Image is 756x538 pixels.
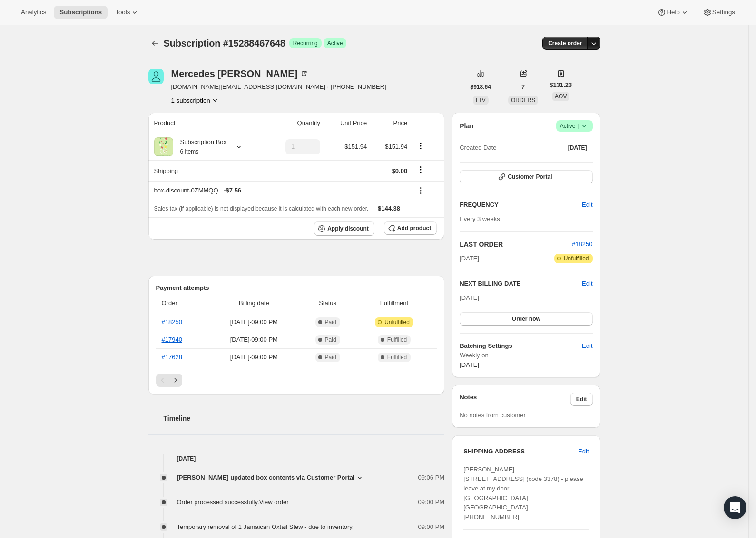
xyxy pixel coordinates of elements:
h2: Payment attempts [156,283,437,293]
button: [DATE] [562,141,593,154]
button: Edit [572,444,594,459]
span: Status [304,298,351,308]
th: Shipping [148,160,265,181]
span: Subscriptions [59,9,102,16]
span: Fulfilled [387,336,407,344]
span: Active [327,39,343,47]
h2: Timeline [164,413,445,423]
a: #17940 [162,336,182,343]
button: Order now [460,312,592,326]
button: Create order [542,37,588,50]
span: Billing date [210,298,298,308]
button: Help [651,6,695,19]
h4: [DATE] [148,454,445,463]
th: Product [148,113,265,134]
span: Create order [548,39,582,47]
span: Add product [397,224,431,232]
span: $151.94 [385,143,407,150]
button: Tools [109,6,145,19]
span: [DATE] [460,294,479,301]
span: Unfulfilled [564,255,589,262]
span: [DATE] [460,254,479,263]
span: [DOMAIN_NAME][EMAIL_ADDRESS][DOMAIN_NAME] · [PHONE_NUMBER] [171,82,386,92]
span: Help [667,9,679,16]
span: [DATE] [568,144,587,152]
span: Sales tax (if applicable) is not displayed because it is calculated with each new order. [154,205,369,212]
h2: NEXT BILLING DATE [460,279,582,288]
span: 09:00 PM [418,522,445,532]
button: Product actions [171,96,220,105]
span: [PERSON_NAME] updated box contents via Customer Portal [177,473,355,482]
span: $144.38 [378,205,400,212]
span: Settings [712,9,735,16]
h3: Notes [460,393,570,406]
span: 7 [521,83,525,91]
button: 7 [516,80,530,94]
span: LTV [476,97,486,104]
h3: SHIPPING ADDRESS [463,447,578,456]
span: Created Date [460,143,496,153]
span: | [578,122,579,130]
span: Subscription #15288467648 [164,38,285,48]
button: Analytics [15,6,52,19]
button: Add product [384,221,437,235]
span: [DATE] · 09:00 PM [210,335,298,345]
span: Customer Portal [508,173,552,181]
span: $131.23 [550,80,572,90]
th: Order [156,293,207,314]
a: #18250 [572,240,592,248]
button: Customer Portal [460,170,592,183]
span: $151.94 [344,143,367,150]
span: Mercedes Watson [148,69,164,84]
th: Quantity [265,113,323,134]
span: Weekly on [460,351,592,360]
button: #18250 [572,240,592,249]
div: Mercedes [PERSON_NAME] [171,69,309,78]
button: $918.64 [465,80,497,94]
div: Subscription Box [173,137,227,156]
span: Analytics [21,9,46,16]
a: View order [259,499,289,506]
button: Edit [570,393,593,406]
span: Fulfillment [357,298,431,308]
span: 09:00 PM [418,498,445,507]
div: box-discount-0ZMMQQ [154,186,408,195]
span: Paid [325,336,336,344]
span: [PERSON_NAME] [STREET_ADDRESS] (code 3378) - please leave at my door [GEOGRAPHIC_DATA] [GEOGRAPHI... [463,466,583,520]
span: Order processed successfully. [177,499,289,506]
span: Edit [576,395,587,403]
h2: Plan [460,121,474,131]
span: No notes from customer [460,412,526,419]
button: Apply discount [314,221,374,236]
button: Subscriptions [148,37,162,50]
span: [DATE] [460,361,479,368]
span: $0.00 [392,167,408,174]
span: Apply discount [327,225,369,232]
span: Edit [582,341,592,351]
button: Edit [576,338,598,354]
span: Recurring [293,39,318,47]
span: Paid [325,354,336,361]
span: [DATE] · 09:00 PM [210,353,298,362]
span: Tools [115,9,130,16]
span: Every 3 weeks [460,215,500,222]
button: Next [169,374,182,387]
button: Product actions [413,141,428,151]
h2: LAST ORDER [460,240,572,249]
button: Settings [697,6,741,19]
button: Shipping actions [413,164,428,175]
button: Edit [582,279,592,288]
span: - $7.56 [224,186,241,195]
button: Subscriptions [54,6,108,19]
a: #17628 [162,354,182,361]
span: AOV [555,93,567,100]
button: Edit [576,197,598,212]
small: 6 items [180,148,199,155]
a: #18250 [162,318,182,326]
nav: Pagination [156,374,437,387]
h2: FREQUENCY [460,200,582,210]
span: Edit [578,447,589,456]
span: Active [560,121,589,131]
